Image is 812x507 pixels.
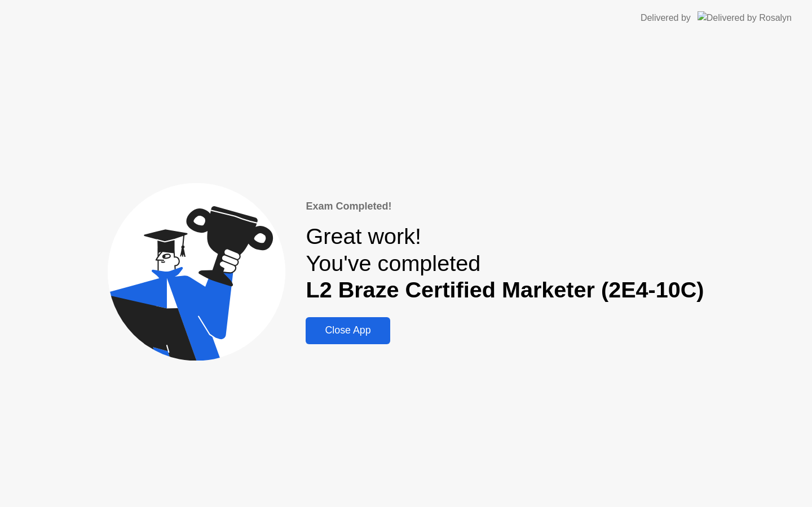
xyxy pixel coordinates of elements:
button: Close App [306,317,390,344]
div: Delivered by [641,11,691,25]
div: Great work! You've completed [306,223,704,304]
div: Exam Completed! [306,199,704,214]
img: Delivered by Rosalyn [698,11,792,24]
b: L2 Braze Certified Marketer (2E4-10C) [306,277,704,302]
div: Close App [309,324,386,336]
